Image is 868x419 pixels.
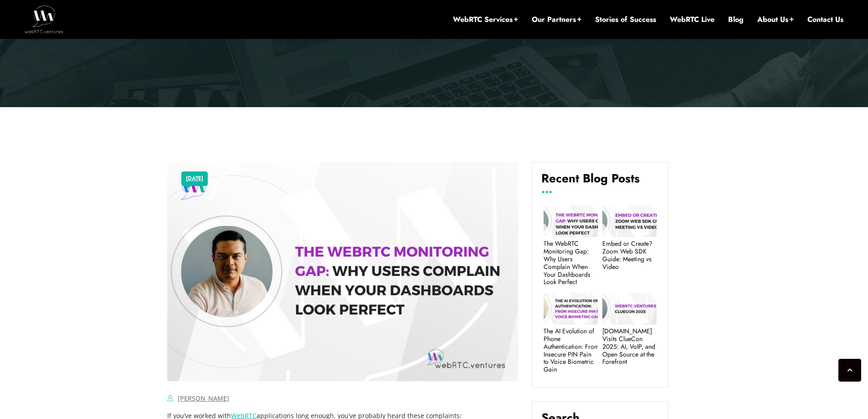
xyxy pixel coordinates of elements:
[25,5,63,33] img: WebRTC.ventures
[544,240,598,286] a: The WebRTC Monitoring Gap: Why Users Complain When Your Dashboards Look Perfect
[532,15,581,25] a: Our Partners
[544,327,598,373] a: The AI Evolution of Phone Authentication: From Insecure PIN Pain to Voice Biometric Gain
[595,15,656,25] a: Stories of Success
[807,15,843,25] a: Contact Us
[728,15,744,25] a: Blog
[602,327,657,366] a: [DOMAIN_NAME] Visits ClueCon 2025: AI, VoIP, and Open Source at the Forefront
[541,171,659,192] h4: Recent Blog Posts
[602,240,657,270] a: Embed or Create? Zoom Web SDK Guide: Meeting vs Video
[453,15,518,25] a: WebRTC Services
[186,173,203,185] a: [DATE]
[178,394,229,403] a: [PERSON_NAME]
[757,15,794,25] a: About Us
[670,15,714,25] a: WebRTC Live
